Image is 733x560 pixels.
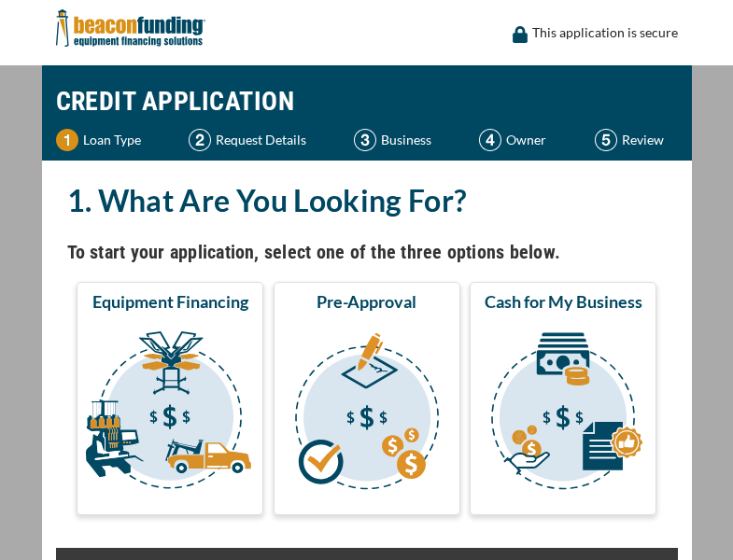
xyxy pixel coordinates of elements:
img: Step 2 [189,129,211,151]
button: Pre-Approval [274,282,460,515]
p: Loan Type [83,129,141,151]
img: Equipment Financing [80,320,260,507]
img: Pre-Approval [277,320,457,507]
p: Review [622,129,664,151]
img: lock icon to convery security [513,26,528,43]
p: This application is secure [532,21,678,44]
button: Equipment Financing [77,282,263,515]
h2: 1. What Are You Looking For? [67,179,667,222]
h4: To start your application, select one of the three options below. [67,236,667,268]
img: Step 1 [56,129,78,151]
p: Business [381,129,431,151]
img: Step 4 [479,129,501,151]
p: Owner [506,129,546,151]
span: Equipment Financing [92,290,248,313]
p: Request Details [216,129,306,151]
img: Step 5 [595,129,617,151]
h1: CREDIT APPLICATION [56,75,678,129]
span: Pre-Approval [317,290,416,313]
img: Step 3 [354,129,376,151]
img: Cash for My Business [473,320,653,507]
span: Cash for My Business [485,290,642,313]
button: Cash for My Business [470,282,656,515]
